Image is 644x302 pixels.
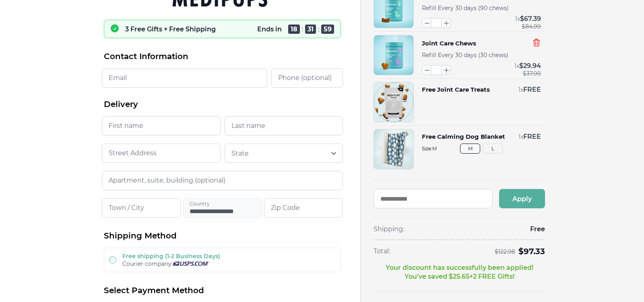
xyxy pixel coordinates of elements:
span: 18 [288,25,300,34]
span: Shipping: [374,225,404,234]
span: $ 29.94 [519,62,541,70]
span: Refill Every 30 days (30 chews) [422,51,508,59]
span: $ 97.33 [518,247,545,256]
span: Total: [374,247,390,256]
span: : [318,25,319,33]
img: Joint Care Chews [374,35,413,75]
img: Free Joint Care Treats [374,82,413,122]
p: Your discount has successfully been applied! You've saved $ 25.65 + 2 FREE Gifts! [386,263,533,281]
button: Apply [499,189,545,208]
p: Ends in [257,25,282,33]
h2: Shipping Method [104,230,341,241]
button: Joint Care Chews [422,38,476,49]
span: $ 37.99 [523,70,541,77]
button: Free Joint Care Treats [422,85,490,94]
span: Size: M [422,146,541,152]
span: 1 x [514,62,519,70]
button: M [460,144,480,154]
span: 1 x [518,86,523,93]
p: 3 Free Gifts + Free Shipping [125,25,216,33]
span: FREE [523,86,541,93]
span: 59 [321,25,334,34]
span: : [302,25,303,33]
img: Usps courier company [173,261,209,266]
span: 31 [305,25,316,34]
img: Free Calming Dog Blanket [374,129,413,169]
label: Free shipping (1-2 Business Days) [122,253,220,260]
span: $ 122.98 [495,249,515,255]
span: FREE [523,133,541,140]
span: $ 84.99 [522,23,541,30]
h2: Select Payment Method [104,285,341,296]
span: Free [530,225,545,234]
span: 1 x [518,133,523,140]
span: Delivery [104,99,138,110]
span: 1 x [515,15,520,23]
span: Refill Every 30 days (90 chews) [422,4,509,12]
span: $ 67.39 [520,15,541,23]
button: Free Calming Dog Blanket [422,132,505,141]
span: Courier company: [122,260,173,267]
span: Contact Information [104,51,188,62]
button: L [483,144,503,154]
